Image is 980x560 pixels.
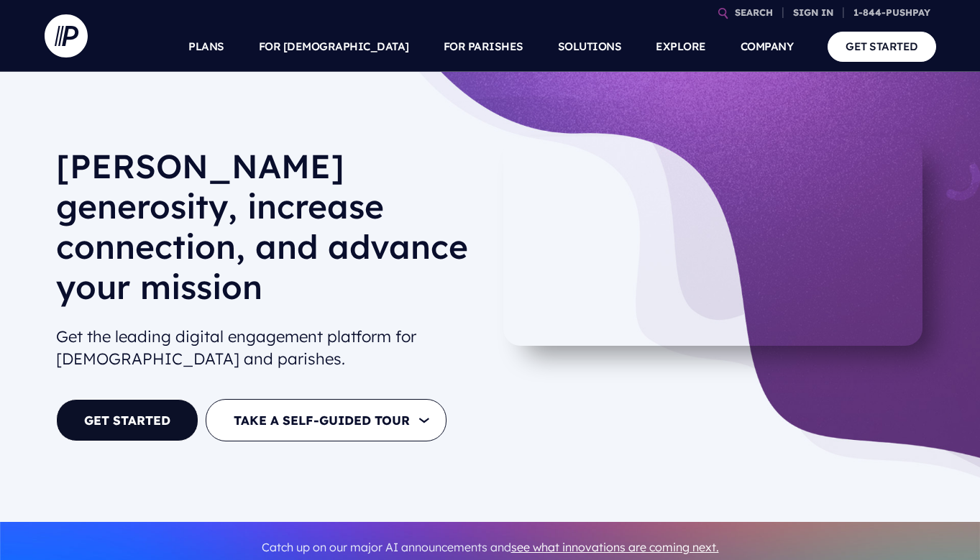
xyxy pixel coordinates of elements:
a: FOR [DEMOGRAPHIC_DATA] [259,22,409,72]
a: FOR PARISHES [444,22,523,72]
a: SOLUTIONS [558,22,622,72]
a: PLANS [188,22,224,72]
a: EXPLORE [656,22,706,72]
a: see what innovations are coming next. [511,540,719,554]
a: GET STARTED [828,32,936,61]
h2: Get the leading digital engagement platform for [DEMOGRAPHIC_DATA] and parishes. [56,320,479,376]
button: TAKE A SELF-GUIDED TOUR [206,399,447,441]
a: GET STARTED [56,399,198,441]
h1: [PERSON_NAME] generosity, increase connection, and advance your mission [56,146,479,318]
a: COMPANY [741,22,794,72]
